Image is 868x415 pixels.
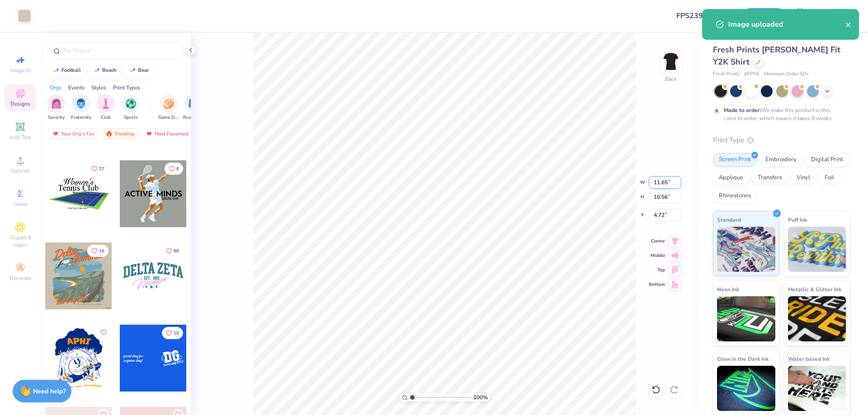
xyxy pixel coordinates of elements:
[165,163,183,175] button: Like
[662,52,680,70] img: Back
[174,331,179,336] span: 10
[102,68,117,73] div: beach
[717,366,775,411] img: Glow in the Dark Ink
[52,131,59,137] img: most_fav.gif
[649,281,665,288] span: Bottom
[183,114,204,121] span: Rush & Bid
[97,94,115,121] div: filter for Club
[62,46,178,55] input: Try "Alpha"
[713,171,749,185] div: Applique
[9,134,31,141] span: Add Text
[122,94,140,121] div: filter for Sports
[88,64,121,77] button: beach
[76,98,86,109] img: Fraternity Image
[10,67,31,74] span: Image AI
[98,327,109,338] button: Like
[665,75,677,83] div: Back
[752,171,788,185] div: Transfers
[9,275,31,282] span: Decorate
[788,215,807,224] span: Puff Ink
[473,393,488,401] span: 100 %
[71,94,91,121] button: filter button
[713,70,740,78] span: Fresh Prints
[101,114,111,121] span: Club
[122,94,140,121] button: filter button
[68,84,85,92] div: Events
[91,84,106,92] div: Styles
[717,354,769,364] span: Glow in the Dark Ink
[158,114,179,121] span: Game Day
[5,234,36,248] span: Clipart & logos
[791,171,816,185] div: Vinyl
[649,238,665,244] span: Center
[788,366,846,411] img: Water based Ink
[48,128,99,139] div: Your Org's Fav
[11,167,29,174] span: Upload
[158,94,179,121] div: filter for Game Day
[101,128,139,139] div: Trending
[33,387,66,396] strong: Need help?
[669,7,736,25] input: Untitled Design
[14,201,28,208] span: Greek
[819,171,840,185] div: Foil
[174,249,179,253] span: 88
[649,267,665,273] span: Top
[164,98,174,109] img: Game Day Image
[126,98,136,109] img: Sports Image
[51,98,61,109] img: Sorority Image
[124,64,153,77] button: bear
[48,114,65,121] span: Sorority
[845,19,852,30] button: close
[162,327,183,339] button: Like
[142,128,193,139] div: Most Favorited
[788,354,830,364] span: Water based Ink
[717,284,739,294] span: Neon Ink
[99,249,104,253] span: 16
[189,98,199,109] img: Rush & Bid Image
[717,215,741,224] span: Standard
[129,68,136,73] img: trend_line.gif
[138,68,149,73] div: bear
[764,70,809,78] span: Minimum Order: 50 +
[713,153,757,167] div: Screen Print
[649,252,665,259] span: Middle
[93,68,100,73] img: trend_line.gif
[162,245,183,257] button: Like
[101,98,111,109] img: Club Image
[113,84,140,92] div: Print Types
[788,227,846,272] img: Puff Ink
[759,153,802,167] div: Embroidery
[183,94,204,121] button: filter button
[788,284,841,294] span: Metallic & Glitter Ink
[713,189,757,203] div: Rhinestones
[805,153,849,167] div: Digital Print
[724,106,835,122] div: We make this product in this color to order, which means it takes 8 weeks.
[724,107,761,114] strong: Made to order:
[52,68,60,73] img: trend_line.gif
[717,227,775,272] img: Standard
[717,296,775,341] img: Neon Ink
[99,167,104,171] span: 27
[47,94,65,121] button: filter button
[50,84,61,92] div: Orgs
[87,245,108,257] button: Like
[744,70,759,78] span: # FP96
[124,114,138,121] span: Sports
[97,94,115,121] button: filter button
[183,94,204,121] div: filter for Rush & Bid
[728,19,845,30] div: Image uploaded
[788,296,846,341] img: Metallic & Glitter Ink
[87,163,108,175] button: Like
[713,135,850,145] div: Print Type
[176,167,179,171] span: 8
[71,114,91,121] span: Fraternity
[71,94,91,121] div: filter for Fraternity
[158,94,179,121] button: filter button
[10,100,30,107] span: Designs
[61,68,81,73] div: football
[47,94,65,121] div: filter for Sorority
[105,131,113,137] img: trending.gif
[47,64,85,77] button: football
[146,131,153,137] img: most_fav.gif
